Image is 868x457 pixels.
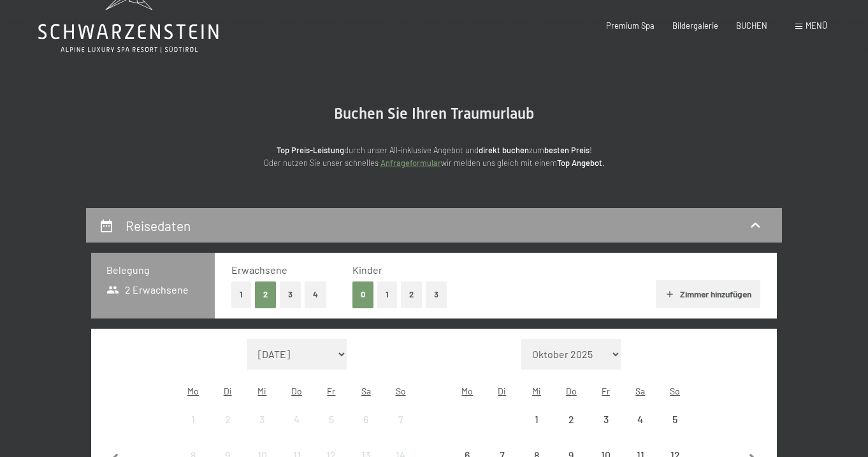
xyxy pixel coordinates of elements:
strong: Top Angebot. [557,158,605,168]
button: 4 [305,281,326,308]
div: Anreise nicht möglich [176,402,210,437]
div: Thu Sep 04 2025 [280,402,314,437]
div: 7 [384,414,416,446]
div: Anreise nicht möglich [280,402,314,437]
span: Buchen Sie Ihren Traumurlaub [334,105,534,123]
button: 0 [352,281,373,308]
div: Anreise nicht möglich [245,402,279,437]
abbr: Montag [187,386,199,396]
div: Anreise nicht möglich [314,402,349,437]
div: 1 [177,414,209,446]
abbr: Freitag [602,386,610,396]
abbr: Sonntag [670,386,680,396]
div: Anreise nicht möglich [210,402,245,437]
button: 2 [255,281,276,308]
div: 4 [625,414,656,446]
div: 5 [659,414,691,446]
div: 6 [350,414,382,446]
abbr: Samstag [635,386,645,396]
div: 4 [281,414,313,446]
span: Erwachsene [231,264,287,276]
button: 3 [280,281,301,308]
div: 1 [521,414,553,446]
div: Anreise nicht möglich [623,402,658,437]
div: Mon Sep 01 2025 [176,402,210,437]
div: Sat Sep 06 2025 [349,402,383,437]
abbr: Donnerstag [291,386,302,396]
abbr: Sonntag [396,386,406,396]
button: 1 [231,281,251,308]
abbr: Freitag [327,386,335,396]
div: Anreise nicht möglich [658,402,692,437]
a: Anfrageformular [380,158,441,168]
abbr: Mittwoch [532,386,541,396]
abbr: Montag [461,386,473,396]
div: Anreise nicht möglich [383,402,417,437]
abbr: Mittwoch [257,386,266,396]
abbr: Donnerstag [566,386,577,396]
button: 2 [401,281,422,308]
abbr: Dienstag [498,386,506,396]
a: Premium Spa [606,20,655,31]
p: durch unser All-inklusive Angebot und zum ! Oder nutzen Sie unser schnelles wir melden uns gleich... [179,144,689,170]
div: Sun Sep 07 2025 [383,402,417,437]
div: Wed Sep 03 2025 [245,402,279,437]
div: 2 [555,414,587,446]
h3: Belegung [106,263,199,277]
button: 1 [377,281,397,308]
div: Sat Oct 04 2025 [623,402,658,437]
strong: direkt buchen [479,145,529,155]
span: Menü [806,20,827,31]
div: Anreise nicht möglich [554,402,588,437]
div: Wed Oct 01 2025 [519,402,554,437]
div: 3 [246,414,278,446]
button: Zimmer hinzufügen [656,280,760,308]
abbr: Samstag [361,386,371,396]
a: Bildergalerie [672,20,718,31]
div: Thu Oct 02 2025 [554,402,588,437]
h2: Reisedaten [126,218,191,234]
div: Fri Oct 03 2025 [588,402,623,437]
div: Fri Sep 05 2025 [314,402,349,437]
button: 3 [426,281,447,308]
div: 2 [212,414,243,446]
strong: besten Preis [544,145,590,155]
a: BUCHEN [736,20,767,31]
div: Tue Sep 02 2025 [210,402,245,437]
span: 2 Erwachsene [106,283,189,297]
div: 3 [590,414,621,446]
div: Anreise nicht möglich [588,402,623,437]
div: 5 [315,414,347,446]
strong: Top Preis-Leistung [277,145,344,155]
div: Sun Oct 05 2025 [658,402,692,437]
div: Anreise nicht möglich [519,402,554,437]
abbr: Dienstag [224,386,232,396]
div: Anreise nicht möglich [349,402,383,437]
